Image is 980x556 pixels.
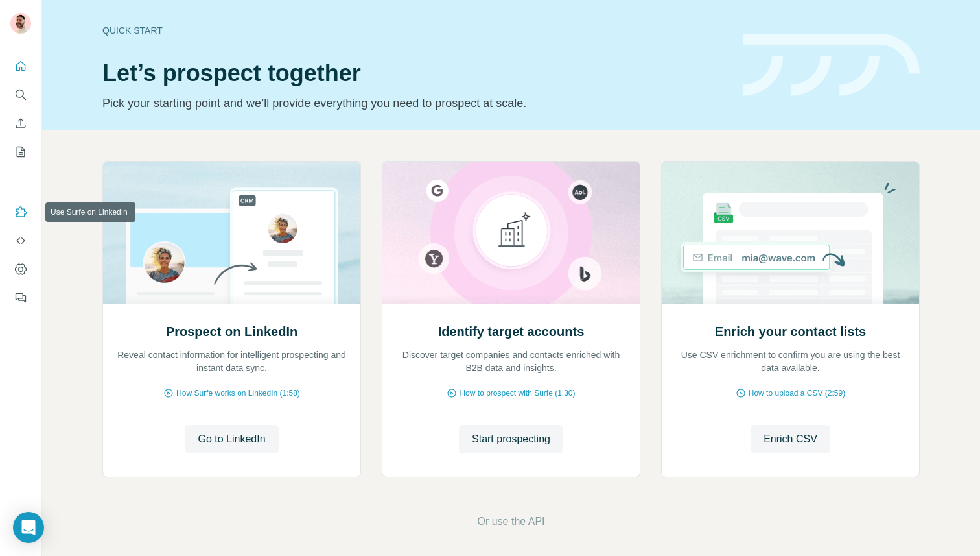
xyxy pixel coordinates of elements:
h2: Prospect on LinkedIn [166,322,297,341]
img: Identify target accounts [382,162,640,304]
button: Or use the API [477,514,544,529]
span: Start prospecting [472,431,550,447]
h2: Enrich your contact lists [715,322,866,341]
button: Start prospecting [459,425,563,453]
button: Search [10,83,31,106]
span: Go to LinkedIn [198,431,265,447]
button: Go to LinkedIn [185,425,278,453]
button: Enrich CSV [751,425,830,453]
button: Enrich CSV [10,112,31,135]
button: Use Surfe on LinkedIn [10,200,31,224]
h1: Let’s prospect together [102,60,727,86]
button: Use Surfe API [10,229,31,252]
div: Open Intercom Messenger [13,512,44,543]
span: How to prospect with Surfe (1:30) [460,387,575,399]
p: Use CSV enrichment to confirm you are using the best data available. [675,348,906,374]
span: Enrich CSV [764,431,817,447]
p: Discover target companies and contacts enriched with B2B data and insights. [395,348,627,374]
button: Dashboard [10,258,31,281]
img: banner [743,34,920,97]
span: How Surfe works on LinkedIn (1:58) [176,387,300,399]
span: How to upload a CSV (2:59) [749,387,845,399]
p: Pick your starting point and we’ll provide everything you need to prospect at scale. [102,94,727,112]
p: Reveal contact information for intelligent prospecting and instant data sync. [116,348,347,374]
img: Enrich your contact lists [661,162,920,304]
button: Quick start [10,54,31,78]
button: Feedback [10,286,31,309]
div: Quick start [102,24,727,37]
h2: Identify target accounts [438,322,585,341]
img: Prospect on LinkedIn [102,162,361,304]
button: My lists [10,140,31,163]
img: Avatar [10,13,31,34]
